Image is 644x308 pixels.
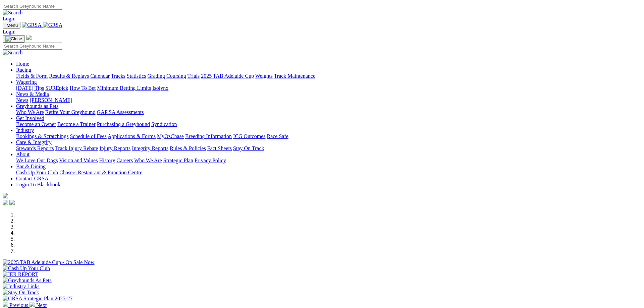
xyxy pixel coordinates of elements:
img: Search [3,10,23,16]
div: About [16,158,641,164]
a: Strategic Plan [163,158,193,163]
img: Search [3,50,23,56]
a: Injury Reports [99,145,130,151]
a: Bookings & Scratchings [16,133,68,139]
img: Greyhounds As Pets [3,278,52,284]
img: GRSA Strategic Plan 2025-27 [3,296,72,302]
a: Fields & Form [16,73,48,79]
span: Previous [9,302,28,308]
a: Vision and Values [59,158,98,163]
a: Breeding Information [185,133,232,139]
a: About [16,151,30,157]
img: Industry Links [3,284,40,290]
div: Industry [16,133,641,139]
a: Schedule of Fees [70,133,106,139]
a: Results & Replays [49,73,89,79]
a: Racing [16,67,31,73]
a: 2025 TAB Adelaide Cup [201,73,254,79]
img: Close [5,36,22,42]
a: Previous [3,302,30,308]
a: Become an Owner [16,121,56,127]
a: Weights [255,73,273,79]
a: Race Safe [267,133,288,139]
a: Stewards Reports [16,145,54,151]
a: Who We Are [16,109,44,115]
a: Home [16,61,29,67]
a: Purchasing a Greyhound [97,121,150,127]
img: Cash Up Your Club [3,265,50,271]
a: Greyhounds as Pets [16,103,58,109]
img: GRSA [22,22,42,28]
a: Who We Are [134,158,162,163]
a: History [99,158,115,163]
a: Fact Sheets [207,145,232,151]
a: News [16,97,28,103]
img: GRSA [43,22,63,28]
a: GAP SA Assessments [97,109,144,115]
a: Next [30,302,47,308]
div: Racing [16,73,641,79]
div: Care & Integrity [16,145,641,151]
a: Login [3,16,15,21]
a: Coursing [166,73,186,79]
div: Greyhounds as Pets [16,109,641,115]
a: Track Injury Rebate [55,145,98,151]
a: We Love Our Dogs [16,158,58,163]
div: News & Media [16,97,641,103]
button: Toggle navigation [3,35,25,43]
img: twitter.svg [9,200,15,205]
a: Minimum Betting Limits [97,85,151,91]
a: Stay On Track [233,145,264,151]
a: Care & Integrity [16,139,52,145]
img: facebook.svg [3,200,8,205]
button: Toggle navigation [3,22,20,29]
a: ICG Outcomes [233,133,265,139]
a: Integrity Reports [132,145,168,151]
a: News & Media [16,91,49,97]
a: Get Involved [16,115,44,121]
div: Bar & Dining [16,170,641,176]
a: [PERSON_NAME] [30,97,72,103]
a: Login [3,29,15,35]
input: Search [3,3,62,10]
a: Wagering [16,79,37,85]
a: Bar & Dining [16,164,46,169]
a: Rules & Policies [170,145,206,151]
a: Contact GRSA [16,176,48,181]
a: SUREpick [45,85,68,91]
img: Stay On Track [3,290,39,296]
a: Become a Trainer [57,121,96,127]
img: logo-grsa-white.png [3,193,8,198]
a: Statistics [127,73,146,79]
img: chevron-right-pager-white.svg [30,302,35,307]
img: logo-grsa-white.png [26,35,32,40]
a: Isolynx [152,85,168,91]
a: Grading [148,73,165,79]
a: Careers [116,158,133,163]
a: Privacy Policy [195,158,226,163]
img: 2025 TAB Adelaide Cup - On Sale Now [3,259,95,265]
div: Wagering [16,85,641,91]
a: Industry [16,127,34,133]
img: IER REPORT [3,271,38,278]
a: Calendar [90,73,110,79]
a: Cash Up Your Club [16,170,58,175]
a: Login To Blackbook [16,182,60,187]
a: Applications & Forms [108,133,156,139]
a: Syndication [151,121,177,127]
a: MyOzChase [157,133,184,139]
a: Tracks [111,73,125,79]
span: Next [36,302,47,308]
span: Menu [7,23,18,28]
img: chevron-left-pager-white.svg [3,302,8,307]
input: Search [3,43,62,50]
a: Chasers Restaurant & Function Centre [59,170,142,175]
div: Get Involved [16,121,641,127]
a: [DATE] Tips [16,85,44,91]
a: Trials [187,73,200,79]
a: Track Maintenance [274,73,315,79]
a: How To Bet [70,85,96,91]
a: Retire Your Greyhound [45,109,96,115]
